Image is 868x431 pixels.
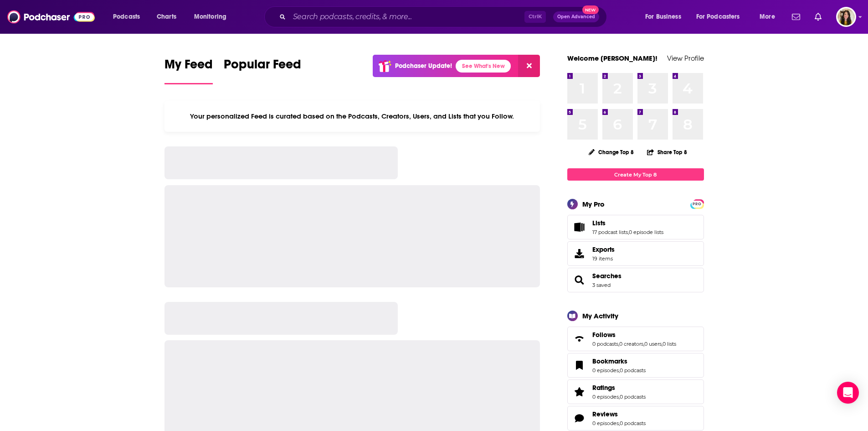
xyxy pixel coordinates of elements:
[570,274,589,286] a: Searches
[592,384,646,392] a: Ratings
[592,245,615,254] span: Exports
[164,57,213,84] a: My Feed
[592,420,619,426] a: 0 episodes
[628,229,629,235] span: ,
[647,143,688,161] button: Share Top 8
[113,10,140,23] span: Podcasts
[224,57,301,84] a: Popular Feed
[644,341,662,347] a: 0 users
[224,57,301,78] span: Popular Feed
[690,10,753,24] button: open menu
[592,219,663,227] a: Lists
[567,353,704,378] span: Bookmarks
[582,200,605,208] div: My Pro
[645,10,681,23] span: For Business
[164,57,213,78] span: My Feed
[619,420,620,426] span: ,
[620,420,646,426] a: 0 podcasts
[188,10,238,24] button: open menu
[583,146,640,158] button: Change Top 8
[592,357,627,365] span: Bookmarks
[289,10,524,24] input: Search podcasts, credits, & more...
[592,394,619,400] a: 0 episodes
[582,312,618,320] div: My Activity
[553,11,599,22] button: Open AdvancedNew
[663,341,676,347] a: 0 lists
[567,168,704,181] a: Create My Top 8
[788,9,804,25] a: Show notifications dropdown
[570,412,589,425] a: Reviews
[619,394,620,400] span: ,
[592,282,611,288] a: 3 saved
[592,410,646,418] a: Reviews
[567,54,657,62] a: Welcome [PERSON_NAME]!
[7,8,95,26] img: Podchaser - Follow, Share and Rate Podcasts
[557,15,595,19] span: Open Advanced
[592,357,646,365] a: Bookmarks
[570,359,589,372] a: Bookmarks
[760,10,775,23] span: More
[524,11,546,23] span: Ctrl K
[837,382,859,404] div: Open Intercom Messenger
[395,62,452,70] p: Podchaser Update!
[667,54,704,62] a: View Profile
[592,219,606,227] span: Lists
[567,406,704,431] span: Reviews
[619,367,620,374] span: ,
[194,10,226,23] span: Monitoring
[107,10,152,24] button: open menu
[592,331,676,339] a: Follows
[567,327,704,351] span: Follows
[811,9,825,25] a: Show notifications dropdown
[836,7,856,27] span: Logged in as KatieFGMedia
[629,229,663,235] a: 0 episode lists
[567,268,704,292] span: Searches
[620,394,646,400] a: 0 podcasts
[151,10,182,24] a: Charts
[592,410,618,418] span: Reviews
[567,241,704,266] a: Exports
[836,7,856,27] img: User Profile
[567,379,704,404] span: Ratings
[618,341,619,347] span: ,
[643,341,644,347] span: ,
[692,201,703,208] span: PRO
[592,331,616,339] span: Follows
[696,10,740,23] span: For Podcasters
[570,247,589,260] span: Exports
[592,341,618,347] a: 0 podcasts
[567,215,704,239] span: Lists
[570,385,589,398] a: Ratings
[753,10,786,24] button: open menu
[164,101,540,132] div: Your personalized Feed is curated based on the Podcasts, Creators, Users, and Lists that you Follow.
[592,272,621,280] a: Searches
[456,60,511,73] a: See What's New
[592,367,619,374] a: 0 episodes
[619,341,643,347] a: 0 creators
[592,384,615,392] span: Ratings
[157,10,176,23] span: Charts
[592,255,615,262] span: 19 items
[692,200,703,207] a: PRO
[570,332,589,345] a: Follows
[592,229,628,235] a: 17 podcast lists
[639,10,693,24] button: open menu
[582,5,599,14] span: New
[273,6,616,27] div: Search podcasts, credits, & more...
[570,221,589,234] a: Lists
[662,341,663,347] span: ,
[620,367,646,374] a: 0 podcasts
[836,7,856,27] button: Show profile menu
